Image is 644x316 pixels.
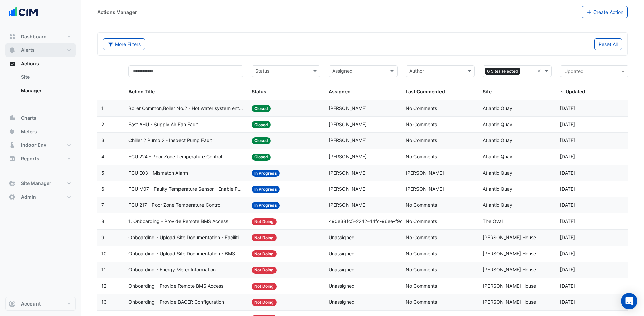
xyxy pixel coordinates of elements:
[406,170,444,176] span: [PERSON_NAME]
[5,30,76,43] button: Dashboard
[329,105,367,111] span: [PERSON_NAME]
[252,105,271,112] span: Closed
[483,267,536,272] span: [PERSON_NAME] House
[560,154,575,159] span: 2024-03-07T10:41:44.347
[329,89,351,94] span: Assigned
[564,68,584,74] span: Updated
[16,70,76,84] a: Site
[252,186,280,193] span: In Progress
[406,299,437,305] span: No Comments
[21,194,36,200] span: Admin
[252,154,271,161] span: Closed
[329,267,355,272] span: Unassigned
[485,68,520,75] span: 6 Sites selected
[329,202,367,208] span: [PERSON_NAME]
[483,170,512,176] span: Atlantic Quay
[406,218,437,224] span: No Comments
[101,218,104,224] span: 8
[406,121,437,127] span: No Comments
[9,47,16,53] app-icon: Alerts
[329,154,367,159] span: [PERSON_NAME]
[21,180,51,187] span: Site Manager
[329,234,355,240] span: Unassigned
[329,251,355,256] span: Unassigned
[97,8,137,16] div: Actions Manager
[566,89,585,94] span: Updated
[128,298,224,306] span: Onboarding - Provide BACER Configuration
[483,89,492,94] span: Site
[483,121,512,127] span: Atlantic Quay
[5,57,76,70] button: Actions
[560,137,575,143] span: 2024-12-20T21:36:55.815
[406,234,437,240] span: No Comments
[406,283,437,289] span: No Comments
[21,60,39,67] span: Actions
[9,180,16,187] app-icon: Site Manager
[252,137,271,144] span: Closed
[483,283,536,289] span: [PERSON_NAME] House
[483,154,512,159] span: Atlantic Quay
[406,137,437,143] span: No Comments
[560,234,575,240] span: 2024-01-04T14:17:21.806
[9,128,16,135] app-icon: Meters
[560,283,575,289] span: 2024-01-04T14:16:42.991
[252,234,277,241] span: Not Doing
[406,251,437,256] span: No Comments
[329,170,367,176] span: [PERSON_NAME]
[560,202,575,208] span: 2024-02-09T10:27:17.577
[594,38,622,50] button: Reset All
[5,190,76,204] button: Admin
[483,105,512,111] span: Atlantic Quay
[329,299,355,305] span: Unassigned
[406,105,437,111] span: No Comments
[21,142,46,149] span: Indoor Env
[483,202,512,208] span: Atlantic Quay
[101,105,104,111] span: 1
[128,185,244,193] span: FCU M07 - Faulty Temperature Sensor - Enable Point (without static reading)
[5,111,76,125] button: Charts
[9,60,16,67] app-icon: Actions
[406,267,437,272] span: No Comments
[560,251,575,256] span: 2024-01-04T14:17:16.063
[128,250,235,258] span: Onboarding - Upload Site Documentation - BMS
[5,152,76,165] button: Reports
[560,65,629,77] button: Updated
[483,218,503,224] span: The Oval
[406,89,445,94] span: Last Commented
[560,186,575,192] span: 2024-02-09T10:57:36.859
[101,186,104,192] span: 6
[329,186,367,192] span: [PERSON_NAME]
[9,155,16,162] app-icon: Reports
[5,70,76,100] div: Actions
[483,234,536,240] span: [PERSON_NAME] House
[128,137,212,144] span: Chiller 2 Pump 2 - Inspect Pump Fault
[252,250,277,257] span: Not Doing
[329,283,355,289] span: Unassigned
[128,105,244,112] span: Boiler Common,Boiler No.2 - Hot water system entering temperature sensor failed
[483,299,536,305] span: [PERSON_NAME] House
[101,267,106,272] span: 11
[560,218,575,224] span: 2024-01-04T14:18:43.209
[101,234,104,240] span: 9
[128,153,222,161] span: FCU 224 - Poor Zone Temperature Control
[128,89,155,94] span: Action Title
[128,121,198,129] span: East AHU - Supply Air Fan Fault
[21,128,37,135] span: Meters
[483,186,512,192] span: Atlantic Quay
[101,137,104,143] span: 3
[252,267,277,274] span: Not Doing
[483,251,536,256] span: [PERSON_NAME] House
[128,218,228,225] span: 1. Onboarding - Provide Remote BMS Access
[5,138,76,152] button: Indoor Env
[128,282,223,290] span: Onboarding - Provide Remote BMS Access
[252,202,280,209] span: In Progress
[252,299,277,306] span: Not Doing
[537,67,543,75] span: Clear
[252,170,280,177] span: In Progress
[16,84,76,97] a: Manager
[252,121,271,128] span: Closed
[128,169,188,177] span: FCU E03 - Mismatch Alarm
[5,297,76,311] button: Account
[621,293,637,309] div: Open Intercom Messenger
[128,234,244,242] span: Onboarding - Upload Site Documentation - Facilities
